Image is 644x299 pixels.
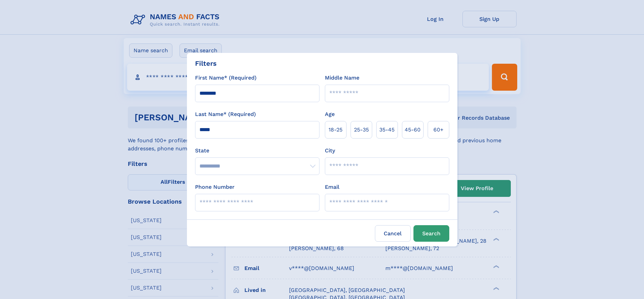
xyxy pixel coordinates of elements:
label: First Name* (Required) [195,74,257,82]
label: City [325,147,335,155]
span: 18‑25 [329,126,342,134]
span: 60+ [433,126,444,134]
label: Email [325,183,339,191]
label: Cancel [375,225,411,242]
label: Middle Name [325,74,359,82]
span: 25‑35 [354,126,369,134]
label: Age [325,110,335,118]
span: 45‑60 [405,126,421,134]
label: Phone Number [195,183,235,191]
label: Last Name* (Required) [195,110,256,118]
div: Filters [195,58,217,68]
span: 35‑45 [379,126,395,134]
label: State [195,147,319,155]
button: Search [413,225,449,242]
